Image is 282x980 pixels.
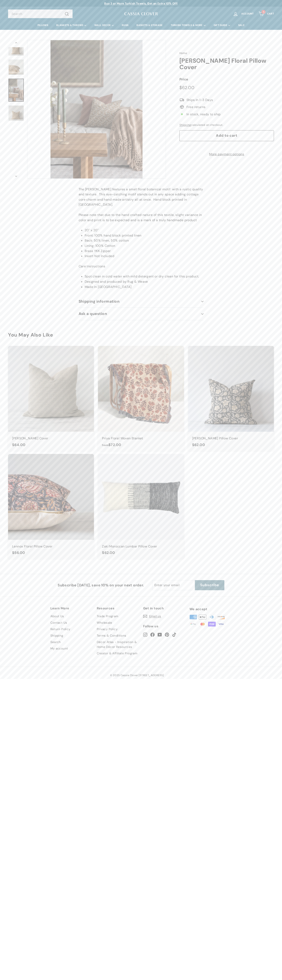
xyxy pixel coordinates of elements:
div: You May Also Like [8,332,274,338]
h2: Learn More [50,607,93,610]
a: Shipping [179,123,191,127]
button: Shipping information [79,295,204,308]
span: 1 [263,10,264,14]
span: Ships In 1-3 Days [186,97,213,103]
span: Account [241,13,254,15]
span: Insert Not Included [85,254,114,258]
a: Priya Floral Woven Blanket [98,346,184,452]
a: BASKETS & STORAGE [132,21,166,30]
p: The [PERSON_NAME] features a small floral botanical motif with a rustic quality and texture. This... [79,187,204,207]
a: Tillie Floral Pillow Cover [8,79,24,102]
span: Spot clean in cold water with mild detergent or dry clean for this product. [85,274,199,278]
span: Subscribe [200,583,219,588]
button: Ask a question [79,308,204,320]
a: Email us [143,613,161,619]
div: Lennox Floral Pillow Cover [12,544,90,549]
div: [PERSON_NAME] Pillow Cover [192,436,270,441]
span: Add to cart [216,133,237,138]
a: Home [179,51,187,55]
span: Cart [267,13,274,15]
a: Return Policy [50,626,70,632]
span: / [188,51,191,55]
div: Priya Floral Woven Blanket [102,436,180,441]
a: About Us [50,613,64,619]
summary: WALL DECOR [90,21,118,30]
input: Search [8,9,73,18]
a: Search [50,639,61,645]
span: Email us [149,614,161,619]
a: SALE [234,21,249,30]
p: Please note that due to the hand crafted nature of this textile, slight variance in color and pri... [79,212,204,223]
nav: breadcrumbs [179,51,274,55]
h2: Resources [97,607,139,610]
li: Front: 100% hand block printed linen [85,233,204,238]
div: We accept [189,607,232,612]
div: [PERSON_NAME] Cover [12,436,90,441]
button: Subscribe [195,580,224,590]
button: Previous [8,40,24,47]
a: Wholesale [97,619,112,626]
a: Buy 3 or More Turkish Towels, Get an Extra 10% Off! [104,2,178,5]
button: Next [8,171,24,179]
label: Price [179,77,274,82]
h1: [PERSON_NAME] Floral Pillow Cover [179,57,274,71]
a: Cart [256,8,276,20]
a: Contact Us [50,619,67,626]
a: Trade Program [97,613,118,619]
span: $62.00 [179,85,194,91]
span: Designed and produced by Rug & Weave [85,279,148,284]
span: $64.00 [12,442,25,447]
span: 20" x 20" [85,228,99,232]
a: My account [50,645,68,652]
a: Shipping [50,632,63,639]
span: Care Instructions [79,264,105,268]
div: Follow us [143,624,185,629]
span: Lining: 100% Cotton [85,244,115,248]
span: © 2025 Cassia Clover [STREET_ADDRESS] [110,673,168,678]
p: Subscribe [DATE], save 10% on your next order. [58,582,144,588]
a: Creator & Affiliate Program [97,650,137,657]
span: Brass YKK Zipper [85,249,111,253]
a: RUGS [118,21,132,30]
img: Tillie Floral Pillow Cover [8,105,24,121]
a: [PERSON_NAME] Pillow Cover [188,346,274,452]
span: $56.00 [12,550,25,555]
a: Lennox Floral Pillow Cover [8,454,94,560]
a: Zaki Moroccan Lumbar Pillow Cover [98,454,184,560]
a: Account [230,8,256,20]
a: Terms & Conditions [97,632,126,639]
span: Free returns [186,104,206,110]
a: More payment options [179,152,274,157]
a: [PERSON_NAME] Cover [8,346,94,452]
li: Back: 50% linen, 50% cotton [85,238,204,243]
a: Décor Atlas - Inspiration & Home Décor Resources [97,639,139,650]
span: $62.00 [192,442,205,447]
img: Tillie Floral Pillow Cover [8,59,24,75]
a: PILLOWS [33,21,52,30]
div: Zaki Moroccan Lumbar Pillow Cover [102,544,180,549]
span: In stock, ready to ship [186,112,221,117]
input: Enter your email [152,580,195,590]
summary: BLANKETS & THROWS [52,21,90,30]
h2: Get in touch [143,607,185,610]
span: $62.00 [102,550,115,555]
span: $72.00 [102,442,121,447]
summary: TURKISH TOWELS & MORE [167,21,210,30]
span: Made In [GEOGRAPHIC_DATA] [85,285,132,289]
a: Privacy Policy [97,626,118,632]
div: calculated at checkout. [179,123,274,127]
summary: GIFT GUIDE [210,21,234,30]
img: Tillie Floral Pillow Cover [8,40,24,56]
button: Add to cart [179,130,274,141]
span: from [102,443,108,447]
